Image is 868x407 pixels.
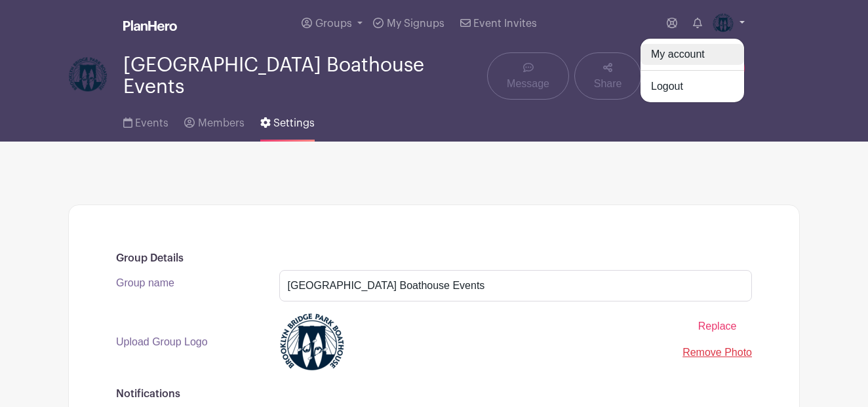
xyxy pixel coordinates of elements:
span: [GEOGRAPHIC_DATA] Boathouse Events [123,54,487,98]
a: Events [123,100,168,142]
a: Remove Photo [682,347,752,358]
label: Group name [116,275,174,291]
span: Event Invites [473,18,537,29]
a: Logout [641,76,744,97]
span: Groups [315,18,352,29]
label: Upload Group Logo [116,334,208,350]
span: Events [135,118,168,128]
span: Message [507,76,549,92]
img: Logo-Title.png [279,312,345,378]
a: Members [184,100,244,142]
img: Logo-Title.png [68,56,108,96]
img: Logo-Title.png [713,13,734,34]
span: Share [594,76,622,92]
a: My account [641,44,744,65]
div: Groups [640,38,745,103]
a: Message [487,52,570,100]
h6: Notifications [116,388,752,400]
h6: Group Details [116,252,752,265]
a: Settings [260,100,315,142]
a: Share [574,52,641,100]
span: Settings [273,118,315,128]
span: My Signups [387,18,444,29]
span: Replace [698,320,737,332]
span: Members [198,118,245,128]
img: logo_white-6c42ec7e38ccf1d336a20a19083b03d10ae64f83f12c07503d8b9e83406b4c7d.svg [123,20,177,31]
